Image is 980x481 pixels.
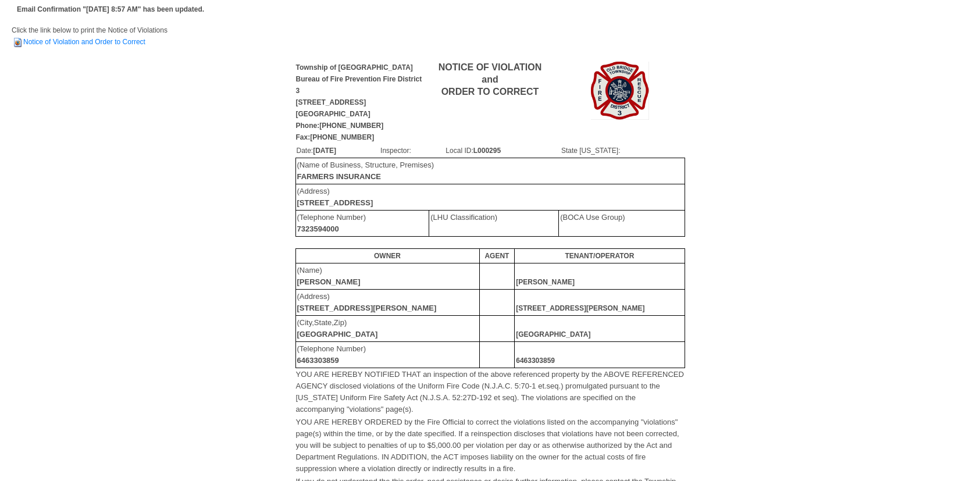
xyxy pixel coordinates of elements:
font: (Telephone Number) [297,213,366,233]
img: HTML Document [12,37,23,48]
b: 7323594000 [297,225,339,233]
a: Notice of Violation and Order to Correct [12,38,145,46]
b: [STREET_ADDRESS][PERSON_NAME] [516,304,644,312]
font: (Address) [297,292,437,312]
font: (Address) [297,187,373,207]
b: [GEOGRAPHIC_DATA] [297,330,378,339]
font: (Telephone Number) [297,344,366,365]
b: 6463303859 [516,357,555,365]
font: (LHU Classification) [430,213,497,222]
b: Township of [GEOGRAPHIC_DATA] Bureau of Fire Prevention Fire District 3 [STREET_ADDRESS] [GEOGRAP... [296,63,422,141]
font: (Name of Business, Structure, Premises) [297,161,434,181]
b: [DATE] [313,147,336,155]
font: YOU ARE HEREBY ORDERED by the Fire Official to correct the violations listed on the accompanying ... [296,418,679,473]
b: OWNER [374,252,401,260]
b: 6463303859 [297,356,339,365]
b: [PERSON_NAME] [297,277,361,286]
b: TENANT/OPERATOR [565,252,634,260]
span: Click the link below to print the Notice of Violations [12,26,168,46]
font: (City,State,Zip) [297,318,378,339]
font: (Name) [297,266,361,286]
b: NOTICE OF VIOLATION and ORDER TO CORRECT [439,62,541,97]
font: YOU ARE HEREBY NOTIFIED THAT an inspection of the above referenced property by the ABOVE REFERENC... [296,370,684,414]
b: [PERSON_NAME] [516,278,575,286]
td: Local ID: [445,144,561,157]
td: Date: [296,144,380,157]
b: L000295 [473,147,501,155]
td: Inspector: [380,144,445,157]
b: [STREET_ADDRESS] [297,198,373,207]
td: Email Confirmation "[DATE] 8:57 AM" has been updated. [15,2,206,17]
b: FARMERS INSURANCE [297,172,381,181]
b: [GEOGRAPHIC_DATA] [516,330,590,339]
img: Image [591,62,649,120]
b: AGENT [484,252,509,260]
b: [STREET_ADDRESS][PERSON_NAME] [297,304,437,312]
td: State [US_STATE]: [561,144,685,157]
font: (BOCA Use Group) [560,213,625,222]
